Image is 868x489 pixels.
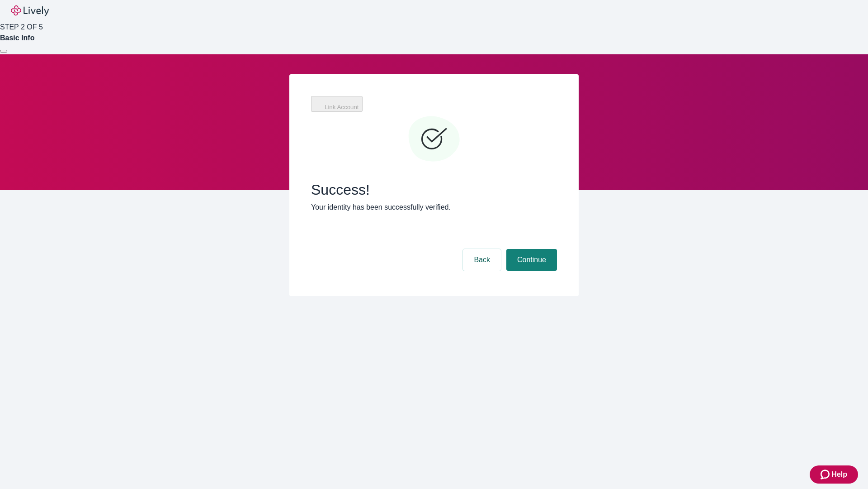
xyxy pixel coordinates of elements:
[311,96,363,112] button: Link Account
[11,5,49,16] img: Lively
[831,469,847,480] span: Help
[506,249,557,271] button: Continue
[407,112,461,167] svg: Checkmark icon
[311,181,557,198] span: Success!
[810,465,858,484] button: Zendesk support iconHelp
[311,202,557,213] p: Your identity has been successfully verified.
[821,469,831,480] svg: Zendesk support icon
[463,249,501,271] button: Back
